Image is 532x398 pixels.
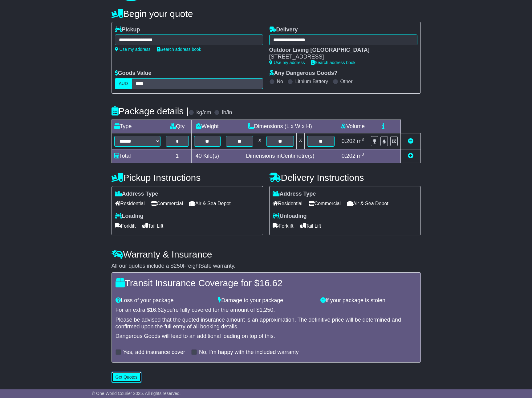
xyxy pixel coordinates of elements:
label: lb/in [222,109,232,116]
label: Lithium Battery [295,79,328,84]
label: Unloading [273,213,307,220]
label: Delivery [269,26,298,33]
td: Volume [337,120,368,133]
td: Weight [192,120,223,133]
a: Search address book [311,60,355,65]
span: Commercial [309,199,341,208]
span: Residential [273,199,303,208]
label: No, I'm happy with the included warranty [199,349,299,356]
h4: Package details | [112,106,189,116]
div: Outdoor Living [GEOGRAPHIC_DATA] [269,47,411,54]
sup: 3 [362,152,364,156]
div: Dangerous Goods will lead to an additional loading on top of this. [116,333,417,340]
h4: Begin your quote [112,9,421,19]
div: For an extra $ you're fully covered for the amount of $ . [116,307,417,314]
button: Get Quotes [112,372,142,383]
span: Commercial [151,199,183,208]
span: 40 [196,153,202,159]
a: Remove this item [408,138,413,144]
td: Type [112,120,163,133]
span: Air & Sea Depot [189,199,231,208]
div: All our quotes include a $ FreightSafe warranty. [112,263,421,270]
span: 0.202 [342,138,355,144]
label: Goods Value [115,70,152,77]
span: Air & Sea Depot [347,199,388,208]
label: Address Type [273,191,316,197]
label: Address Type [115,191,158,197]
h4: Delivery Instructions [269,173,421,183]
span: Tail Lift [300,221,321,231]
div: [STREET_ADDRESS] [269,54,411,60]
span: Forklift [273,221,294,231]
span: 16.62 [150,307,164,313]
td: Dimensions in Centimetre(s) [223,149,337,163]
span: Residential [115,199,145,208]
label: Other [340,79,353,84]
td: Kilo(s) [192,149,223,163]
div: If your package is stolen [317,297,420,304]
div: Damage to your package [215,297,317,304]
sup: 3 [362,137,364,142]
span: m [357,138,364,144]
label: No [277,79,283,84]
a: Add new item [408,153,413,159]
a: Use my address [269,60,305,65]
td: Qty [163,120,192,133]
span: Forklift [115,221,136,231]
span: 1,250 [259,307,273,313]
td: Total [112,149,163,163]
label: Yes, add insurance cover [123,349,185,356]
span: 0.202 [342,153,355,159]
h4: Transit Insurance Coverage for $ [116,278,417,288]
label: AUD [115,78,132,89]
a: Search address book [157,47,201,52]
span: 16.62 [259,278,282,288]
label: Pickup [115,26,140,33]
td: x [256,133,264,149]
td: x [297,133,305,149]
label: kg/cm [196,109,211,116]
h4: Pickup Instructions [112,173,263,183]
td: 1 [163,149,192,163]
span: Tail Lift [142,221,164,231]
td: Dimensions (L x W x H) [223,120,337,133]
div: Please be advised that the quoted insurance amount is an approximation. The definitive price will... [116,317,417,330]
div: Loss of your package [112,297,215,304]
span: 250 [174,263,183,269]
span: m [357,153,364,159]
span: © One World Courier 2025. All rights reserved. [92,391,181,396]
label: Any Dangerous Goods? [269,70,338,77]
h4: Warranty & Insurance [112,249,421,259]
a: Use my address [115,47,151,52]
label: Loading [115,213,144,220]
